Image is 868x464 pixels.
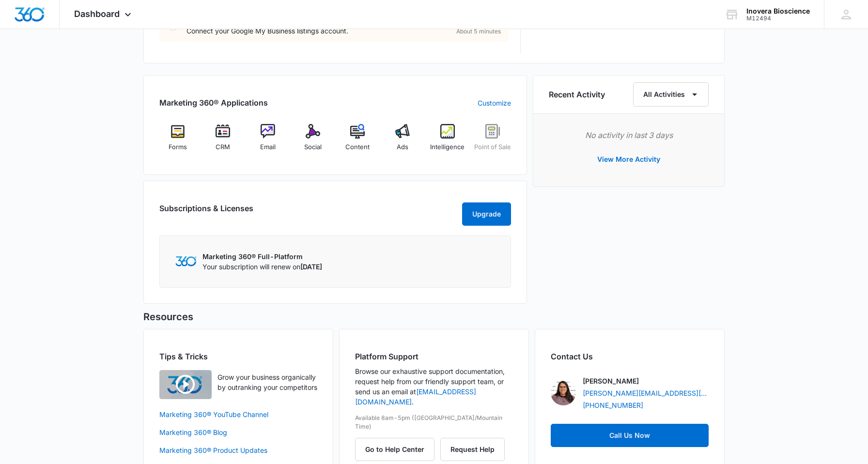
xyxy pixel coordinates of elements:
[339,124,376,159] a: Content
[551,380,576,405] img: Claudia Flores
[159,427,317,437] a: Marketing 360® Blog
[549,89,605,100] h6: Recent Activity
[583,388,709,398] a: [PERSON_NAME][EMAIL_ADDRESS][PERSON_NAME][DOMAIN_NAME]
[204,124,242,159] a: CRM
[249,124,287,159] a: Email
[478,98,511,108] a: Customize
[440,438,505,461] button: Request Help
[355,445,440,453] a: Go to Help Center
[159,370,212,399] img: Quick Overview Video
[355,351,513,362] h2: Platform Support
[551,351,709,362] h2: Contact Us
[462,202,511,226] button: Upgrade
[216,142,230,152] span: CRM
[159,351,317,362] h2: Tips & Tricks
[159,202,253,222] h2: Subscriptions & Licenses
[551,424,709,447] a: Call Us Now
[159,124,197,159] a: Forms
[746,7,810,15] div: account name
[355,438,434,461] button: Go to Help Center
[549,129,709,141] p: No activity in last 3 days
[456,27,501,36] span: About 5 minutes
[217,372,317,392] p: Grow your business organically by outranking your competitors
[345,142,370,152] span: Content
[159,97,268,108] h2: Marketing 360® Applications
[202,251,322,262] p: Marketing 360® Full-Platform
[355,366,513,407] p: Browse our exhaustive support documentation, request help from our friendly support team, or send...
[175,256,197,266] img: Marketing 360 Logo
[384,124,421,159] a: Ads
[583,400,643,410] a: [PHONE_NUMBER]
[355,414,513,431] p: Available 8am-5pm ([GEOGRAPHIC_DATA]/Mountain Time)
[294,124,331,159] a: Social
[583,376,639,386] p: [PERSON_NAME]
[355,387,476,406] a: [EMAIL_ADDRESS][DOMAIN_NAME]
[429,124,466,159] a: Intelligence
[746,15,810,22] div: account id
[300,263,322,271] span: [DATE]
[143,309,725,324] h5: Resources
[633,82,709,107] button: All Activities
[474,142,511,152] span: Point of Sale
[474,124,511,159] a: Point of Sale
[202,262,322,272] p: Your subscription will renew on
[430,142,465,152] span: Intelligence
[169,142,187,152] span: Forms
[397,142,408,152] span: Ads
[304,142,322,152] span: Social
[588,148,670,171] button: View More Activity
[440,445,505,453] a: Request Help
[186,26,440,36] p: Connect your Google My Business listings account.
[260,142,276,152] span: Email
[159,409,317,419] a: Marketing 360® YouTube Channel
[159,445,317,455] a: Marketing 360® Product Updates
[74,9,120,19] span: Dashboard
